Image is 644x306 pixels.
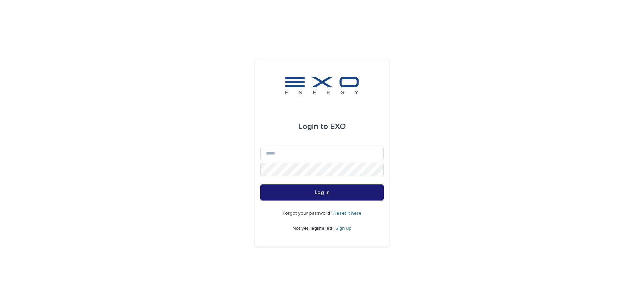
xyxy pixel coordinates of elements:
span: Not yet registered? [292,226,335,231]
button: Log in [260,184,384,201]
span: Login to [298,123,328,131]
a: Reset it here [333,211,362,216]
div: EXO [298,117,346,136]
a: Sign up [335,226,352,231]
img: FKS5r6ZBThi8E5hshIGi [284,76,360,96]
span: Log in [315,190,330,195]
span: Forgot your password? [283,211,333,216]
